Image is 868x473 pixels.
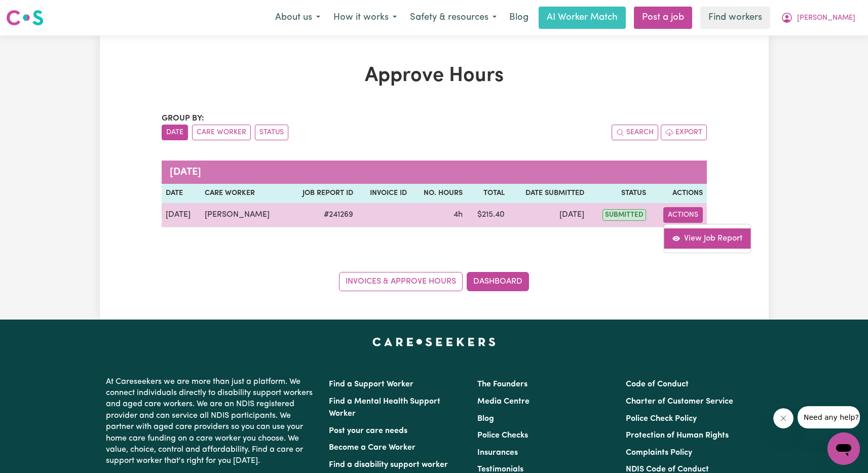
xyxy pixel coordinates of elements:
th: Status [588,184,650,203]
th: Job Report ID [287,184,357,203]
th: Care worker [201,184,287,203]
a: Media Centre [477,398,530,406]
a: Dashboard [467,272,529,291]
button: sort invoices by care worker [192,125,251,140]
th: Invoice ID [357,184,411,203]
a: AI Worker Match [539,7,626,29]
a: Become a Care Worker [329,444,416,452]
a: Post your care needs [329,427,407,435]
a: Blog [503,7,535,29]
button: Safety & resources [403,7,503,28]
a: Police Check Policy [626,415,697,423]
a: Complaints Policy [626,449,692,457]
span: submitted [602,209,646,221]
p: At Careseekers we are more than just a platform. We connect individuals directly to disability su... [106,372,317,471]
a: Code of Conduct [626,380,689,388]
button: My Account [774,7,862,28]
th: Date Submitted [509,184,588,203]
td: # 241269 [287,203,357,227]
a: Blog [477,415,494,423]
iframe: Close message [773,408,794,428]
td: [DATE] [509,203,588,227]
span: 4 hours [454,211,463,219]
td: [PERSON_NAME] [201,203,287,227]
button: Export [661,125,707,140]
h1: Approve Hours [162,64,707,88]
span: [PERSON_NAME] [797,13,855,24]
a: Find a disability support worker [329,461,448,469]
a: Careseekers logo [6,6,44,29]
button: About us [269,7,327,28]
button: Actions [663,207,703,223]
td: $ 215.40 [467,203,509,227]
caption: [DATE] [162,161,707,184]
th: Actions [650,184,707,203]
img: Careseekers logo [6,9,44,27]
th: No. Hours [411,184,467,203]
a: Charter of Customer Service [626,398,733,406]
a: Post a job [634,7,692,29]
iframe: Button to launch messaging window [827,432,860,465]
a: Find a Mental Health Support Worker [329,398,440,418]
button: Search [612,125,658,140]
a: Protection of Human Rights [626,431,729,440]
a: View job report 241269 [664,228,750,249]
button: sort invoices by date [162,125,188,140]
a: Insurances [477,449,518,457]
button: How it works [327,7,403,28]
span: Group by: [162,114,204,123]
a: The Founders [477,380,527,388]
button: sort invoices by paid status [255,125,288,140]
th: Date [162,184,201,203]
a: Find workers [700,7,770,29]
a: Find a Support Worker [329,380,413,388]
th: Total [467,184,509,203]
a: Invoices & Approve Hours [339,272,463,291]
iframe: Message from company [798,406,860,428]
a: Careseekers home page [372,338,496,346]
div: Actions [663,224,751,253]
a: Police Checks [477,431,528,440]
td: [DATE] [162,203,201,227]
